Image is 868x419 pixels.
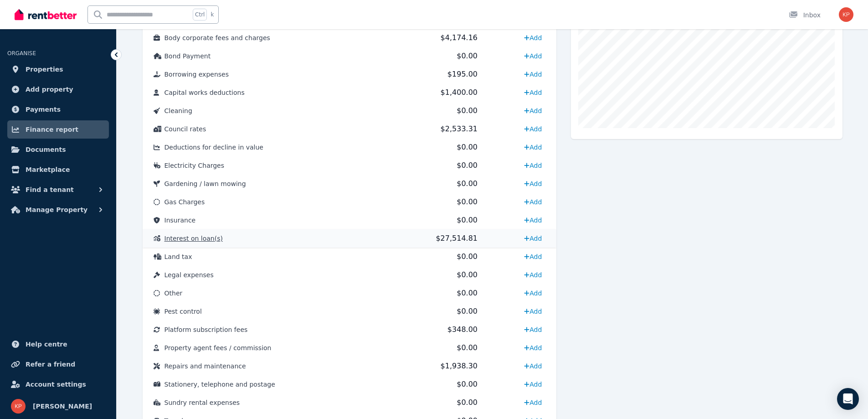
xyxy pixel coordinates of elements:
[520,322,545,337] a: Add
[520,195,545,209] a: Add
[164,235,223,242] span: Interest on loan(s)
[164,52,211,60] span: Bond Payment
[7,140,109,159] a: Documents
[520,140,545,155] a: Add
[164,217,196,224] span: Insurance
[457,252,478,261] span: $0.00
[26,379,86,390] span: Account settings
[7,181,109,199] button: Find a tenant
[447,70,478,78] span: $195.00
[7,120,109,139] a: Finance report
[457,398,478,407] span: $0.00
[7,100,109,119] a: Payments
[7,355,109,373] a: Refer a friend
[15,8,77,21] img: RentBetter
[7,80,109,98] a: Add property
[457,380,478,388] span: $0.00
[33,401,92,412] span: [PERSON_NAME]
[164,180,246,187] span: Gardening / lawn mowing
[26,164,70,175] span: Marketplace
[441,88,478,97] span: $1,400.00
[520,158,545,173] a: Add
[520,176,545,191] a: Add
[164,89,245,96] span: Capital works deductions
[164,308,202,315] span: Pest control
[457,270,478,279] span: $0.00
[457,197,478,206] span: $0.00
[520,286,545,300] a: Add
[164,71,229,78] span: Borrowing expenses
[457,307,478,316] span: $0.00
[457,289,478,297] span: $0.00
[457,143,478,151] span: $0.00
[164,399,240,406] span: Sundry rental expenses
[164,271,214,279] span: Legal expenses
[789,10,821,20] div: Inbox
[164,381,275,388] span: Stationery, telephone and postage
[164,253,192,260] span: Land tax
[7,335,109,353] a: Help centre
[447,325,478,334] span: $348.00
[520,377,545,392] a: Add
[164,344,272,352] span: Property agent fees / commission
[520,341,545,355] a: Add
[7,50,36,57] span: ORGANISE
[457,161,478,170] span: $0.00
[520,122,545,136] a: Add
[457,52,478,60] span: $0.00
[164,362,246,370] span: Repairs and maintenance
[7,60,109,78] a: Properties
[26,204,87,215] span: Manage Property
[7,375,109,393] a: Account settings
[520,268,545,282] a: Add
[164,198,205,206] span: Gas Charges
[457,179,478,188] span: $0.00
[441,362,478,370] span: $1,938.30
[26,84,73,95] span: Add property
[211,11,214,18] span: k
[164,107,192,114] span: Cleaning
[520,103,545,118] a: Add
[436,234,478,243] span: $27,514.81
[164,290,183,297] span: Other
[441,124,478,133] span: $2,533.31
[457,216,478,224] span: $0.00
[26,64,63,75] span: Properties
[520,31,545,45] a: Add
[164,34,270,41] span: Body corporate fees and charges
[26,359,75,370] span: Refer a friend
[520,213,545,228] a: Add
[441,33,478,42] span: $4,174.16
[457,343,478,352] span: $0.00
[520,249,545,264] a: Add
[520,231,545,246] a: Add
[11,399,26,414] img: kevin preston
[839,7,853,22] img: kevin preston
[26,339,67,350] span: Help centre
[7,201,109,219] button: Manage Property
[164,326,248,333] span: Platform subscription fees
[520,304,545,319] a: Add
[26,104,61,115] span: Payments
[457,106,478,115] span: $0.00
[7,160,109,179] a: Marketplace
[837,388,859,410] div: Open Intercom Messenger
[164,144,263,151] span: Deductions for decline in value
[164,162,225,169] span: Electricity Charges
[193,9,207,21] span: Ctrl
[520,359,545,373] a: Add
[520,67,545,82] a: Add
[164,125,206,133] span: Council rates
[26,184,74,195] span: Find a tenant
[520,395,545,410] a: Add
[520,85,545,100] a: Add
[26,144,66,155] span: Documents
[520,49,545,63] a: Add
[26,124,78,135] span: Finance report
